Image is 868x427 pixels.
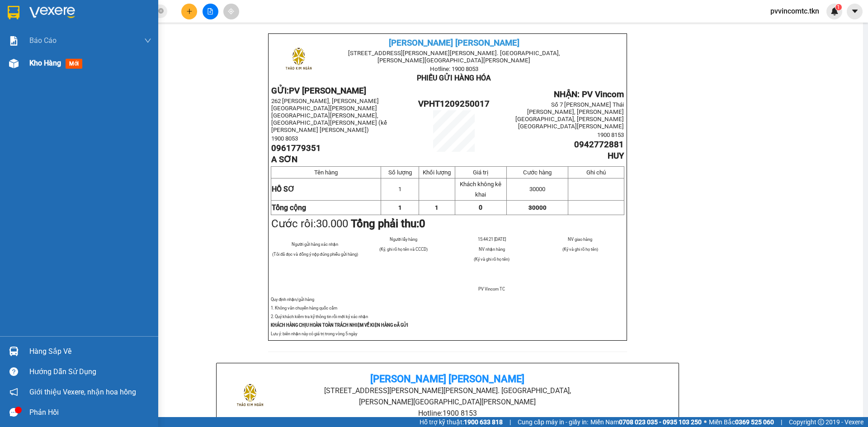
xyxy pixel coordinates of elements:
[144,37,151,44] span: down
[379,247,428,252] span: (Ký, ghi rõ họ tên và CCCD)
[9,347,19,356] img: warehouse-icon
[619,418,702,426] strong: 0708 023 035 - 0935 103 250
[271,135,298,142] span: 1900 8053
[509,417,511,427] span: |
[423,169,451,176] span: Khối lượng
[515,101,624,130] span: Số 7 [PERSON_NAME] Thái [PERSON_NAME], [PERSON_NAME][GEOGRAPHIC_DATA], [PERSON_NAME][GEOGRAPHIC...
[292,242,338,247] span: Người gửi hàng xác nhận
[389,38,519,48] span: [PERSON_NAME] [PERSON_NAME]
[430,66,478,72] span: Hotline: 1900 8053
[29,406,151,419] div: Phản hồi
[271,98,387,133] span: 262 [PERSON_NAME], [PERSON_NAME][GEOGRAPHIC_DATA][PERSON_NAME][GEOGRAPHIC_DATA][PERSON_NAME], [GE...
[351,217,425,230] strong: Tổng phải thu:
[597,131,624,138] span: 1900 8153
[562,247,598,252] span: (Ký và ghi rõ họ tên)
[271,305,337,310] span: 1. Không vân chuyển hàng quốc cấm
[763,5,826,17] span: pvvincomtc.tkn
[289,86,366,96] span: PV [PERSON_NAME]
[464,418,503,426] strong: 1900 633 818
[574,140,624,150] span: 0942772881
[316,217,348,230] span: 30.000
[709,417,774,427] span: Miền Bắc
[8,6,19,19] img: logo-vxr
[420,417,503,427] span: Hỗ trợ kỹ thuật:
[9,408,18,417] span: message
[478,286,505,291] span: PV Vincom TC
[276,38,321,83] img: logo
[529,186,545,192] span: 30000
[158,7,164,16] span: close-circle
[271,217,425,230] span: Cước rồi:
[29,35,57,46] span: Báo cáo
[227,374,273,419] img: logo.jpg
[479,204,482,211] span: 0
[847,4,863,19] button: caret-down
[781,417,782,427] span: |
[818,419,824,425] span: copyright
[271,86,366,96] strong: GỬI:
[271,314,368,319] span: 2. Quý khách kiểm tra kỹ thông tin rồi mới ký xác nhận
[186,8,193,14] span: plus
[301,385,594,408] li: [STREET_ADDRESS][PERSON_NAME][PERSON_NAME]. [GEOGRAPHIC_DATA], [PERSON_NAME][GEOGRAPHIC_DATA][PER...
[830,7,839,15] img: icon-new-feature
[272,203,306,212] strong: Tổng cộng
[479,247,505,252] span: NV nhận hàng
[158,8,164,14] span: close-circle
[837,4,840,10] span: 1
[478,237,506,242] span: 15:44:21 [DATE]
[228,8,234,14] span: aim
[272,185,295,193] span: HỒ SƠ
[608,151,624,161] span: HUY
[417,74,491,82] span: PHIẾU GỬI HÀNG HÓA
[272,252,358,257] span: (Tôi đã đọc và đồng ý nộp đúng phiếu gửi hàng)
[271,155,297,164] span: A SƠN
[460,181,501,198] span: Khách không kê khai
[398,204,402,211] span: 1
[735,418,774,426] strong: 0369 525 060
[29,345,151,358] div: Hàng sắp về
[29,386,136,398] span: Giới thiệu Vexere, nhận hoa hồng
[523,169,552,176] span: Cước hàng
[223,4,239,19] button: aim
[851,7,859,15] span: caret-down
[590,417,702,427] span: Miền Nam
[29,59,61,67] span: Kho hàng
[181,4,197,19] button: plus
[271,323,408,328] strong: KHÁCH HÀNG CHỊU HOÀN TOÀN TRÁCH NHIỆM VỀ KIỆN HÀNG ĐÃ GỬI
[388,169,412,176] span: Số lượng
[586,169,606,176] span: Ghi chú
[568,237,592,242] span: NV giao hàng
[348,50,560,64] span: [STREET_ADDRESS][PERSON_NAME][PERSON_NAME]. [GEOGRAPHIC_DATA], [PERSON_NAME][GEOGRAPHIC_DATA][PER...
[390,237,417,242] span: Người lấy hàng
[301,408,594,419] li: Hotline: 1900 8153
[9,59,19,68] img: warehouse-icon
[271,297,314,302] span: Quy định nhận/gửi hàng
[9,367,18,376] span: question-circle
[207,8,213,14] span: file-add
[203,4,218,19] button: file-add
[314,169,338,176] span: Tên hàng
[9,388,18,396] span: notification
[271,331,357,336] span: Lưu ý: biên nhận này có giá trị trong vòng 5 ngày
[835,4,842,10] sup: 1
[271,143,321,153] span: 0961779351
[704,420,707,424] span: ⚪️
[419,217,425,230] span: 0
[418,99,490,109] span: VPHT1209250017
[66,59,82,69] span: mới
[435,204,439,211] span: 1
[473,169,488,176] span: Giá trị
[9,36,19,46] img: solution-icon
[398,186,401,192] span: 1
[528,204,547,211] span: 30000
[474,257,509,262] span: (Ký và ghi rõ họ tên)
[29,365,151,379] div: Hướng dẫn sử dụng
[554,89,624,99] span: NHẬN: PV Vincom
[518,417,588,427] span: Cung cấp máy in - giấy in:
[370,373,524,385] b: [PERSON_NAME] [PERSON_NAME]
